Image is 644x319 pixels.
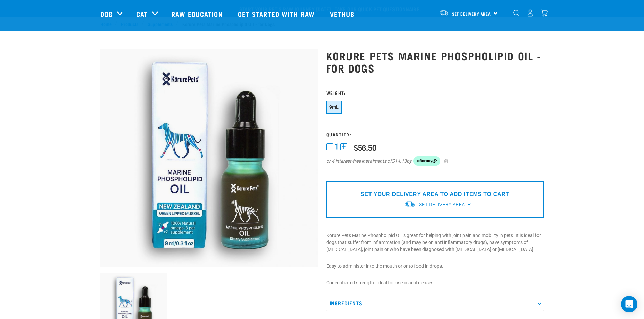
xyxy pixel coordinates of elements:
[392,158,407,165] span: $14.13
[354,143,376,152] div: $56.50
[419,202,465,207] span: Set Delivery Area
[527,9,534,17] img: user.png
[326,232,544,253] p: Korure Pets Marine Phospholipid Oil is great for helping with joint pain and mobility in pets. It...
[100,9,113,19] a: Dog
[326,132,544,137] h3: Quantity:
[326,156,544,166] div: or 4 interest-free instalments of by
[326,50,544,74] h1: Korure Pets Marine Phospholipid Oil - for Dogs
[231,0,323,27] a: Get started with Raw
[326,296,544,311] p: Ingredients
[413,156,440,166] img: Afterpay
[165,0,231,27] a: Raw Education
[335,143,339,150] span: 1
[326,279,544,286] p: Concentrated strength - ideal for use in acute cases.
[136,9,148,19] a: Cat
[100,49,318,267] img: OI Lfront 1024x1024
[323,0,363,27] a: Vethub
[361,190,509,198] p: SET YOUR DELIVERY AREA TO ADD ITEMS TO CART
[326,101,342,114] button: 9mL
[621,296,637,312] div: Open Intercom Messenger
[405,201,415,208] img: van-moving.png
[326,263,544,270] p: Easy to administer into the mouth or onto food in drops.
[340,143,347,150] button: +
[439,10,449,16] img: van-moving.png
[326,90,544,95] h3: Weight:
[513,10,520,16] img: home-icon-1@2x.png
[326,143,333,150] button: -
[329,104,339,110] span: 9mL
[541,9,548,17] img: home-icon@2x.png
[452,12,491,15] span: Set Delivery Area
